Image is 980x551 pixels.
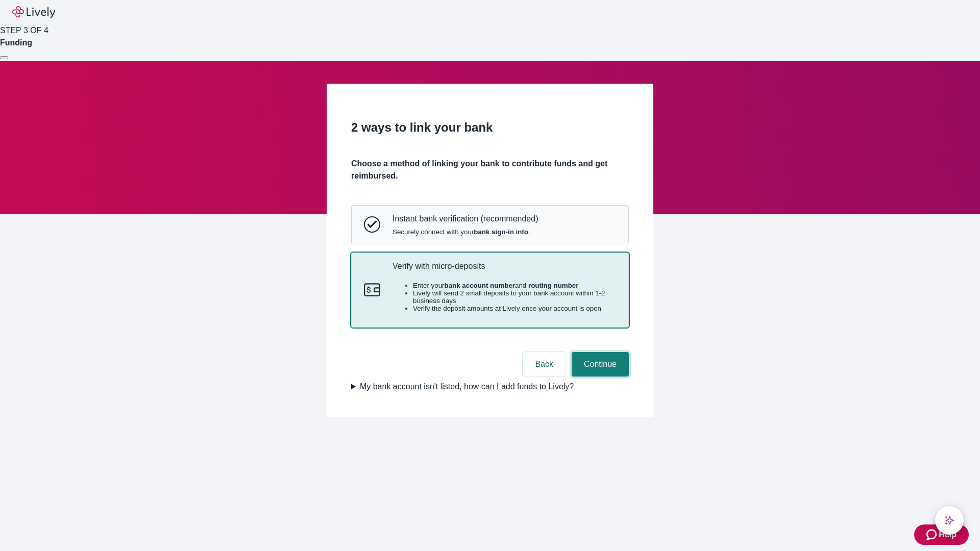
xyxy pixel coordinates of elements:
svg: Micro-deposits [364,282,380,298]
summary: My bank account isn't listed, how can I add funds to Lively? [351,381,629,393]
button: chat [935,506,964,535]
li: Enter your and [413,282,616,289]
strong: bank sign-in info [474,228,528,236]
strong: bank account number [445,282,516,289]
button: Back [523,352,566,377]
strong: routing number [528,282,578,289]
img: Lively [12,6,55,18]
h2: 2 ways to link your bank [351,118,629,137]
svg: Lively AI Assistant [944,515,954,525]
svg: Zendesk support icon [926,529,939,541]
span: Help [939,529,957,541]
svg: Instant bank verification [364,216,380,233]
h4: Choose a method of linking your bank to contribute funds and get reimbursed. [351,158,629,182]
span: Securely connect with your . [393,228,538,236]
li: Verify the deposit amounts at Lively once your account is open [413,305,616,312]
button: Micro-depositsVerify with micro-depositsEnter yourbank account numberand routing numberLively wil... [352,253,628,328]
button: Instant bank verificationInstant bank verification (recommended)Securely connect with yourbank si... [352,206,628,243]
p: Instant bank verification (recommended) [393,214,538,223]
button: Zendesk support iconHelp [914,524,969,545]
button: Continue [572,352,629,377]
p: Verify with micro-deposits [393,261,616,271]
li: Lively will send 2 small deposits to your bank account within 1-2 business days [413,289,616,305]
